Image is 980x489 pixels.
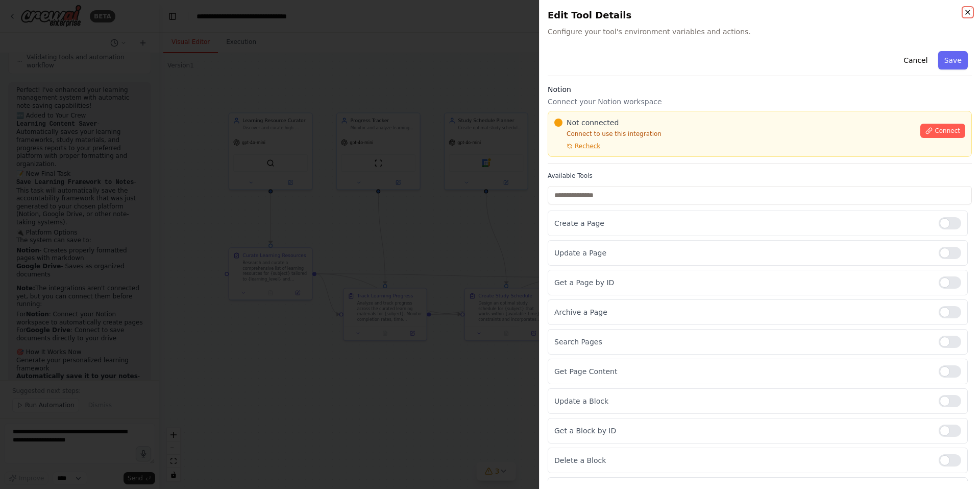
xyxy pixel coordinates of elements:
[554,455,930,465] p: Delete a Block
[554,426,930,436] p: Get a Block by ID
[938,51,968,69] button: Save
[548,27,972,37] span: Configure your tool's environment variables and actions.
[554,218,930,228] p: Create a Page
[554,277,930,288] p: Get a Page by ID
[554,307,930,317] p: Archive a Page
[554,366,930,377] p: Get Page Content
[935,127,960,135] span: Connect
[548,8,972,22] h2: Edit Tool Details
[554,396,930,406] p: Update a Block
[548,97,972,107] p: Connect your Notion workspace
[548,172,972,180] label: Available Tools
[567,118,619,128] span: Not connected
[554,337,930,347] p: Search Pages
[897,51,934,69] button: Cancel
[554,142,600,150] button: Recheck
[920,124,965,138] button: Connect
[554,130,914,138] p: Connect to use this integration
[554,248,930,258] p: Update a Page
[548,84,972,95] h3: Notion
[575,142,600,150] span: Recheck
